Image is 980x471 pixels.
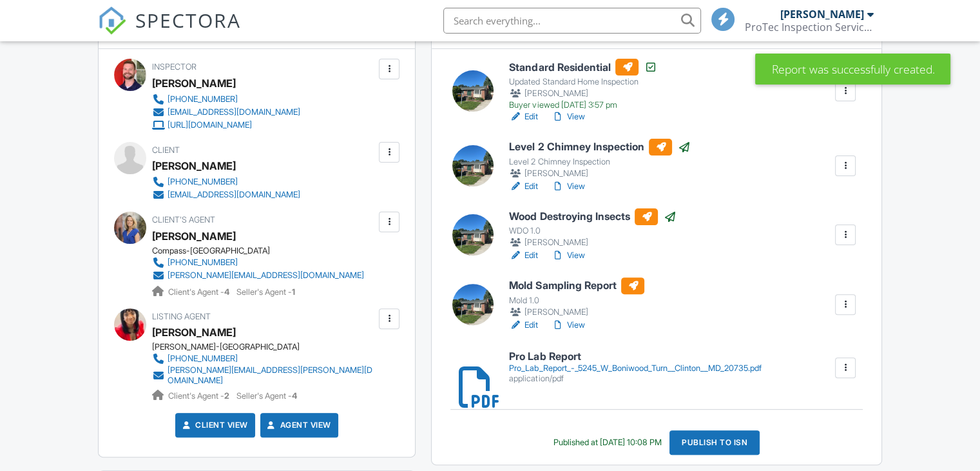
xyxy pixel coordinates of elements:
a: View [551,180,584,193]
div: Publish to ISN [669,430,760,455]
strong: 1 [292,287,295,297]
a: Client View [180,419,248,432]
span: Inspector [152,62,197,72]
a: [PHONE_NUMBER] [152,256,364,269]
a: Edit [509,319,538,332]
div: Compass-[GEOGRAPHIC_DATA] [152,246,374,256]
span: SPECTORA [135,6,241,34]
div: Buyer viewed [DATE] 3:57 pm [509,100,657,110]
a: [PERSON_NAME][EMAIL_ADDRESS][PERSON_NAME][DOMAIN_NAME] [152,365,376,386]
a: Edit [509,180,538,193]
div: [PERSON_NAME] [152,74,236,93]
strong: 4 [292,391,297,401]
a: [EMAIL_ADDRESS][DOMAIN_NAME] [152,188,300,201]
a: Standard Residential Updated Standard Home Inspection [PERSON_NAME] Buyer viewed [DATE] 3:57 pm [509,59,657,110]
span: Client's Agent - [168,287,231,297]
div: [URL][DOMAIN_NAME] [168,120,252,130]
div: [EMAIL_ADDRESS][DOMAIN_NAME] [168,107,300,117]
div: [PHONE_NUMBER] [168,354,238,364]
span: Seller's Agent - [236,391,297,401]
h6: Pro Lab Report [509,351,761,363]
div: Updated Standard Home Inspection [509,77,657,87]
a: View [551,110,584,123]
div: [PERSON_NAME]-[GEOGRAPHIC_DATA] [152,342,386,352]
div: [PERSON_NAME] [509,236,676,249]
span: Client [152,145,180,155]
h6: Mold Sampling Report [509,277,644,294]
div: [PERSON_NAME] [152,226,236,246]
div: [PERSON_NAME] [152,323,236,342]
h6: Wood Destroying Insects [509,208,676,225]
a: Wood Destroying Insects WDO 1.0 [PERSON_NAME] [509,208,676,250]
a: Edit [509,110,538,123]
h6: Standard Residential [509,59,657,75]
span: Client's Agent [152,215,215,225]
div: [PERSON_NAME] [780,8,864,21]
div: [PHONE_NUMBER] [168,257,238,268]
div: [PHONE_NUMBER] [168,177,238,187]
div: Level 2 Chimney Inspection [509,157,690,167]
div: [PERSON_NAME] [509,87,657,100]
a: [PHONE_NUMBER] [152,93,300,106]
a: Level 2 Chimney Inspection Level 2 Chimney Inspection [PERSON_NAME] [509,139,690,180]
input: Search everything... [443,8,701,34]
div: Published at [DATE] 10:08 PM [553,437,662,448]
a: [PHONE_NUMBER] [152,352,376,365]
div: [PERSON_NAME][EMAIL_ADDRESS][DOMAIN_NAME] [168,270,364,281]
div: ProTec Inspection Services [745,21,874,34]
span: Client's Agent - [168,391,231,401]
div: Report was successfully created. [755,54,950,85]
div: application/pdf [509,374,761,384]
span: Listing Agent [152,312,211,321]
span: Seller's Agent - [236,287,295,297]
div: [PERSON_NAME] [152,156,236,175]
div: WDO 1.0 [509,226,676,236]
div: [PERSON_NAME] [509,167,690,180]
a: Mold Sampling Report Mold 1.0 [PERSON_NAME] [509,277,644,319]
strong: 2 [224,391,229,401]
a: View [551,249,584,262]
strong: 4 [224,287,229,297]
a: [PERSON_NAME][EMAIL_ADDRESS][DOMAIN_NAME] [152,269,364,282]
a: [URL][DOMAIN_NAME] [152,119,300,132]
a: View [551,319,584,332]
a: SPECTORA [98,17,241,45]
a: [EMAIL_ADDRESS][DOMAIN_NAME] [152,106,300,119]
a: Edit [509,249,538,262]
div: [PHONE_NUMBER] [168,94,238,105]
a: Pro Lab Report Pro_Lab_Report_-_5245_W_Boniwood_Turn__Clinton__MD_20735.pdf application/pdf [509,351,761,384]
h6: Level 2 Chimney Inspection [509,139,690,155]
a: [PHONE_NUMBER] [152,175,300,188]
div: [EMAIL_ADDRESS][DOMAIN_NAME] [168,190,300,200]
img: The Best Home Inspection Software - Spectora [98,6,126,35]
div: [PERSON_NAME][EMAIL_ADDRESS][PERSON_NAME][DOMAIN_NAME] [168,365,376,386]
div: Pro_Lab_Report_-_5245_W_Boniwood_Turn__Clinton__MD_20735.pdf [509,363,761,374]
a: Agent View [265,419,331,432]
div: [PERSON_NAME] [509,306,644,319]
div: Mold 1.0 [509,296,644,306]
